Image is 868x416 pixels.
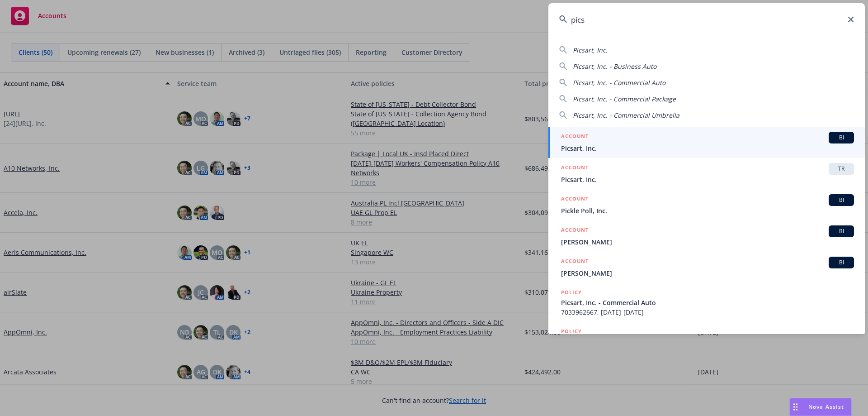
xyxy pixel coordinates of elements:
button: Nova Assist [789,398,852,416]
h5: POLICY [561,327,582,336]
span: [PERSON_NAME] [561,237,854,247]
h5: ACCOUNT [561,132,589,143]
span: Picsart, Inc. - Commercial Umbrella [573,111,679,120]
a: ACCOUNTBI[PERSON_NAME] [548,252,865,283]
span: Picsart, Inc. [573,46,608,54]
span: Picsart, Inc. - Commercial Auto [561,298,854,307]
a: ACCOUNTBIPicsart, Inc. [548,127,865,158]
span: [PERSON_NAME] [561,268,854,278]
span: Picsart, Inc. - Business Auto [573,62,656,71]
a: ACCOUNTBI[PERSON_NAME] [548,220,865,252]
a: ACCOUNTTRPicsart, Inc. [548,158,865,189]
span: BI [832,227,850,235]
h5: ACCOUNT [561,163,589,174]
a: ACCOUNTBIPickle Poll, Inc. [548,189,865,220]
h5: ACCOUNT [561,194,589,205]
span: TR [832,165,850,173]
span: Picsart, Inc. [561,143,854,153]
span: Nova Assist [808,403,844,411]
span: Picsart, Inc. - Commercial Auto [573,78,665,87]
h5: ACCOUNT [561,225,589,236]
input: Search... [548,3,865,36]
div: Drag to move [790,398,801,416]
span: Picsart, Inc. [561,175,854,184]
span: BI [832,196,850,204]
span: 7033962667, [DATE]-[DATE] [561,307,854,317]
a: POLICY [548,322,865,361]
h5: POLICY [561,288,582,297]
h5: ACCOUNT [561,257,589,268]
span: BI [832,258,850,267]
span: Pickle Poll, Inc. [561,206,854,215]
span: Picsart, Inc. - Commercial Package [573,95,676,103]
span: BI [832,134,850,142]
a: POLICYPicsart, Inc. - Commercial Auto7033962667, [DATE]-[DATE] [548,283,865,322]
